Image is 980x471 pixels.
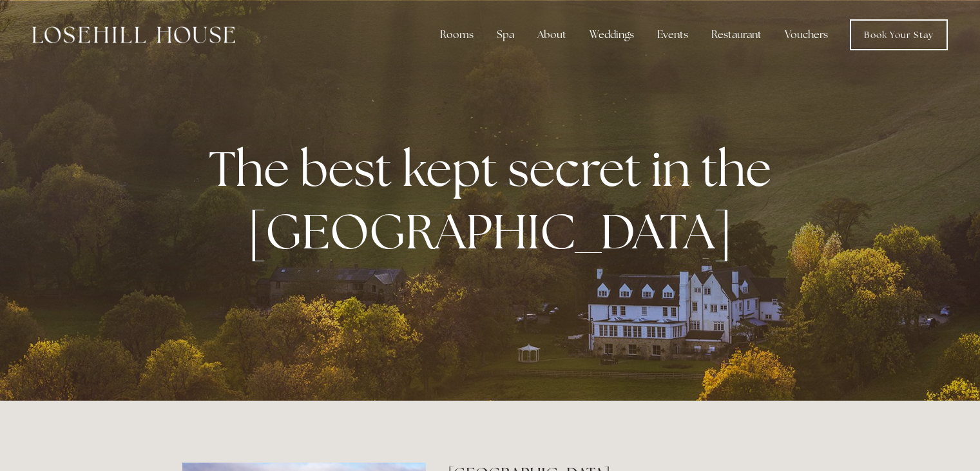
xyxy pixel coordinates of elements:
div: About [527,22,577,48]
strong: The best kept secret in the [GEOGRAPHIC_DATA] [209,137,782,263]
div: Weddings [579,22,644,48]
div: Rooms [430,22,484,48]
a: Vouchers [774,22,838,48]
a: Book Your Stay [850,19,948,50]
img: Losehill House [32,26,235,43]
div: Events [647,22,698,48]
div: Spa [486,22,524,48]
div: Restaurant [701,22,772,48]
